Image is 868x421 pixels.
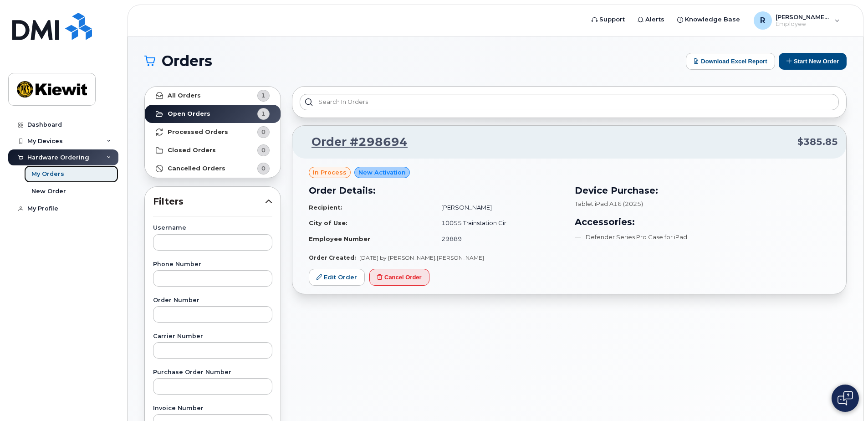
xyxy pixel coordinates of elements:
span: 0 [261,146,266,154]
h3: Device Purchase: [575,184,830,197]
strong: Cancelled Orders [168,165,225,172]
button: Cancel Order [369,269,429,286]
td: 10055 Trainstation Cir [433,215,564,231]
strong: Closed Orders [168,147,216,154]
h3: Order Details: [309,184,564,197]
strong: Employee Number [309,235,370,242]
a: Edit Order [309,269,365,286]
label: Purchase Order Number [153,370,272,375]
button: Start New Order [779,53,847,70]
strong: Open Orders [168,110,210,118]
strong: Order Created: [309,254,356,261]
label: Username [153,225,272,231]
label: Carrier Number [153,334,272,339]
input: Search in orders [300,94,839,110]
span: Filters [153,195,265,208]
strong: Recipient: [309,204,342,211]
li: Defender Series Pro Case for iPad [575,233,830,241]
a: All Orders1 [145,87,281,105]
span: Tablet iPad A16 (2025) [575,200,643,207]
img: Open chat [837,391,853,406]
h3: Accessories: [575,215,830,229]
a: Cancelled Orders0 [145,159,281,178]
span: $385.85 [797,135,838,149]
td: [PERSON_NAME] [433,200,564,216]
strong: City of Use: [309,219,347,226]
td: 29889 [433,231,564,247]
span: 1 [261,91,266,100]
a: Closed Orders0 [145,141,281,159]
span: Orders [162,54,212,68]
span: 0 [261,128,266,136]
button: Download Excel Report [686,53,775,70]
span: New Activation [358,168,406,177]
strong: Processed Orders [168,128,228,136]
span: 0 [261,164,266,173]
span: [DATE] by [PERSON_NAME].[PERSON_NAME] [359,254,484,261]
strong: All Orders [168,92,201,99]
span: in process [313,168,347,177]
a: Open Orders1 [145,105,281,123]
a: Processed Orders0 [145,123,281,141]
label: Invoice Number [153,406,272,411]
span: 1 [261,109,266,118]
label: Order Number [153,298,272,303]
a: Order #298694 [301,134,408,150]
label: Phone Number [153,262,272,267]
